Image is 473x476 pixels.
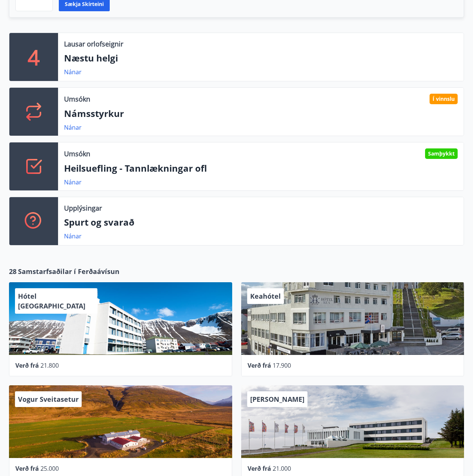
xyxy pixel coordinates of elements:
[18,395,79,404] span: Vogur Sveitasetur
[250,292,281,301] span: Keahótel
[15,464,39,473] span: Verð frá
[273,464,291,473] span: 21.000
[28,43,40,71] p: 4
[64,68,82,76] a: Nánar
[64,52,458,64] p: Næstu helgi
[248,464,271,473] span: Verð frá
[250,395,304,404] span: [PERSON_NAME]
[15,361,39,370] span: Verð frá
[425,148,458,159] div: Samþykkt
[64,216,458,229] p: Spurt og svarað
[273,361,291,370] span: 17.900
[9,266,16,276] span: 28
[64,123,82,132] a: Nánar
[64,94,90,104] p: Umsókn
[430,94,458,104] div: Í vinnslu
[40,361,59,370] span: 21.800
[64,203,102,213] p: Upplýsingar
[248,361,271,370] span: Verð frá
[18,292,85,310] span: Hótel [GEOGRAPHIC_DATA]
[64,107,458,120] p: Námsstyrkur
[64,162,458,175] p: Heilsuefling - Tannlækningar ofl
[64,39,123,49] p: Lausar orlofseignir
[18,266,119,276] span: Samstarfsaðilar í Ferðaávísun
[40,464,59,473] span: 25.000
[64,149,90,159] p: Umsókn
[64,232,82,240] a: Nánar
[64,178,82,186] a: Nánar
